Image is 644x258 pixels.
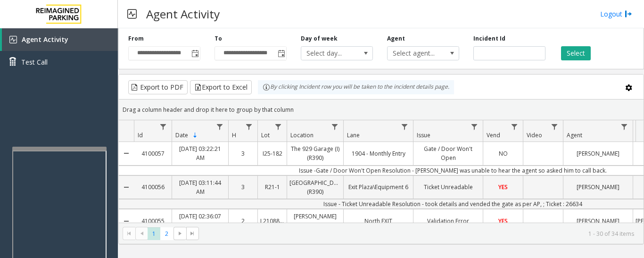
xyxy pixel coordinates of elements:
a: 3 [229,147,257,160]
a: Agent Filter Menu [618,120,631,133]
a: [PERSON_NAME] [563,214,633,228]
span: Select agent... [388,47,445,60]
a: [DATE] 02:36:07 AM [172,209,228,232]
img: 'icon' [9,36,17,43]
a: Exit Plaza\Equipment 6 [344,180,413,194]
span: Vend [487,131,500,139]
a: YES [483,180,523,194]
a: Validation Error [413,214,483,228]
span: Date [175,131,188,139]
label: Day of week [301,34,338,43]
span: H [232,131,236,139]
a: [GEOGRAPHIC_DATA] (R390) [287,176,343,199]
a: Issue Filter Menu [468,120,481,133]
span: Location [290,131,314,139]
label: Incident Id [473,34,505,43]
a: H Filter Menu [243,120,256,133]
span: Page 1 [148,227,160,240]
a: Collapse Details [119,206,134,236]
img: pageIcon [127,2,137,25]
a: Lane Filter Menu [398,120,411,133]
span: Video [527,131,542,139]
label: To [215,34,222,43]
a: Agent Activity [2,28,118,51]
div: Data table [119,120,644,223]
span: Go to the last page [186,227,199,240]
span: Issue [417,131,430,139]
a: Logout [600,9,632,19]
a: [DATE] 03:11:44 AM [172,176,228,199]
a: 4100057 [134,147,172,160]
img: logout [625,9,632,19]
button: Export to Excel [190,80,252,94]
span: Agent [567,131,582,139]
span: Select day... [301,47,358,60]
span: Go to the next page [173,227,186,240]
a: Gate / Door Won't Open [413,142,483,165]
div: Drag a column header and drop it here to group by that column [119,101,644,118]
a: Date Filter Menu [214,120,226,133]
a: Lot Filter Menu [272,120,285,133]
span: Page 2 [160,227,173,240]
kendo-pager-info: 1 - 30 of 34 items [205,230,634,238]
span: Toggle popup [190,47,200,60]
span: Agent Activity [22,35,68,44]
a: [DATE] 03:22:21 AM [172,142,228,165]
a: [PERSON_NAME] [563,180,633,194]
a: YES [483,214,523,228]
a: [PERSON_NAME] Town (L) [287,209,343,232]
a: Location Filter Menu [329,120,341,133]
a: Collapse Details [119,172,134,202]
a: 4100056 [134,180,172,194]
a: Collapse Details [119,138,134,168]
span: Toggle popup [276,47,286,60]
a: North EXIT [344,214,413,228]
span: Lane [347,131,360,139]
a: I25-182 [258,147,287,160]
a: [PERSON_NAME] [563,147,633,160]
a: 2 [229,214,257,228]
a: 4100055 [134,214,172,228]
h3: Agent Activity [141,2,224,25]
span: Go to the next page [176,230,184,237]
label: From [128,34,144,43]
a: 1904 - Monthly Entry [344,147,413,160]
a: Video Filter Menu [548,120,561,133]
span: Lot [261,131,270,139]
span: Test Call [21,57,48,67]
a: R21-1 [258,180,287,194]
div: By clicking Incident row you will be taken to the incident details page. [258,80,454,94]
img: infoIcon.svg [263,83,270,91]
span: YES [498,183,508,191]
a: Ticket Unreadable [413,180,483,194]
span: Go to the last page [189,230,196,237]
span: YES [498,217,508,225]
span: NO [499,150,508,158]
label: Agent [387,34,405,43]
a: The 929 Garage (I) (R390) [287,142,343,165]
button: Select [561,46,591,60]
a: Vend Filter Menu [508,120,521,133]
button: Export to PDF [128,80,188,94]
a: Id Filter Menu [157,120,170,133]
a: NO [483,147,523,160]
a: L21088000 [258,214,287,228]
span: Id [138,131,143,139]
span: Sortable [191,132,199,139]
a: 3 [229,180,257,194]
